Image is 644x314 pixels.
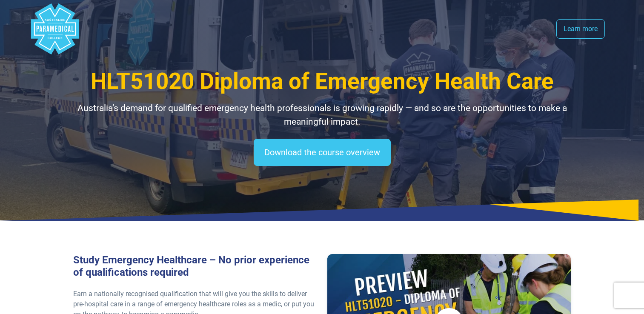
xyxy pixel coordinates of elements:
[254,139,391,166] a: Download the course overview
[29,3,80,54] div: Australian Paramedical College
[73,102,571,128] p: Australia’s demand for qualified emergency health professionals is growing rapidly — and so are t...
[91,68,554,94] span: HLT51020 Diploma of Emergency Health Care
[73,254,317,279] h3: Study Emergency Healthcare – No prior experience of qualifications required
[556,19,605,39] a: Learn more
